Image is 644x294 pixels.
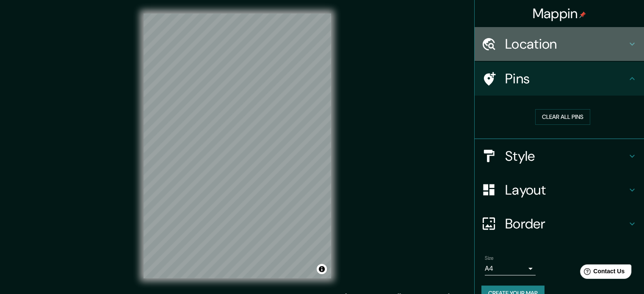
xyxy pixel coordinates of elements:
[505,215,627,232] h4: Border
[535,109,590,125] button: Clear all pins
[485,262,536,275] div: A4
[475,207,644,241] div: Border
[579,11,586,18] img: pin-icon.png
[475,27,644,61] div: Location
[505,36,627,52] h4: Location
[533,5,586,22] h4: Mappin
[475,173,644,207] div: Layout
[317,264,327,274] button: Toggle attribution
[505,181,627,198] h4: Layout
[475,139,644,173] div: Style
[144,14,331,278] canvas: Map
[485,254,494,261] label: Size
[505,148,627,165] h4: Style
[569,261,635,285] iframe: Help widget launcher
[475,62,644,96] div: Pins
[505,70,627,87] h4: Pins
